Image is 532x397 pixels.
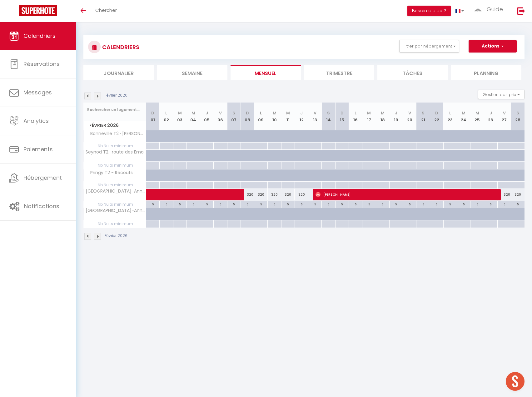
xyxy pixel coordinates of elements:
[23,145,53,153] span: Paiements
[232,110,235,116] abbr: S
[451,65,521,80] li: Planning
[254,103,268,130] th: 09
[490,110,492,116] abbr: J
[367,110,371,116] abbr: M
[84,121,146,130] span: Février 2026
[165,110,167,116] abbr: L
[146,103,160,130] th: 01
[487,5,503,13] span: Guide
[268,189,281,200] div: 320
[376,103,389,130] th: 18
[254,201,267,207] div: 5
[84,220,146,227] span: Nb Nuits minimum
[300,110,303,116] abbr: J
[84,143,146,149] span: Nb Nuits minimum
[322,103,335,130] th: 14
[484,103,497,130] th: 26
[511,201,525,207] div: 5
[399,40,459,53] button: Filtrer par hébergement
[84,162,146,169] span: Nb Nuits minimum
[85,169,134,176] span: Pringy T2 - Recouts
[186,103,200,130] th: 04
[206,110,208,116] abbr: J
[473,7,483,12] img: ...
[23,88,52,96] span: Messages
[273,110,276,116] abbr: M
[23,117,49,125] span: Analytics
[157,65,227,80] li: Semaine
[84,182,146,188] span: Nb Nuits minimum
[443,103,457,130] th: 23
[295,103,308,130] th: 12
[83,65,154,80] li: Journalier
[308,103,322,130] th: 13
[506,372,525,391] div: Ouvrir le chat
[435,110,438,116] abbr: D
[85,150,147,154] span: Seynod T2 · route des Emognes
[408,110,411,116] abbr: V
[105,233,127,239] p: Février 2026
[497,103,511,130] th: 27
[23,60,60,68] span: Réservations
[316,188,495,200] span: [PERSON_NAME]
[403,103,416,130] th: 20
[376,201,389,207] div: 5
[173,201,186,207] div: 5
[475,110,479,116] abbr: M
[308,201,321,207] div: 5
[503,110,506,116] abbr: V
[377,65,448,80] li: Tâches
[84,201,146,208] span: Nb Nuits minimum
[444,201,457,207] div: 5
[497,189,511,200] div: 320
[349,103,362,130] th: 16
[517,7,525,15] img: logout
[470,201,484,207] div: 5
[322,201,335,207] div: 5
[87,104,142,115] input: Rechercher un logement...
[390,201,403,207] div: 5
[389,103,403,130] th: 19
[484,201,497,207] div: 5
[511,189,525,200] div: 320
[422,110,425,116] abbr: S
[151,110,154,116] abbr: D
[449,110,451,116] abbr: L
[341,110,344,116] abbr: D
[281,189,295,200] div: 320
[295,201,308,207] div: 5
[19,5,57,16] img: Super Booking
[469,40,517,53] button: Actions
[23,32,56,40] span: Calendriers
[254,189,268,200] div: 320
[416,103,430,130] th: 21
[214,201,227,207] div: 5
[231,65,301,80] li: Mensuel
[200,201,213,207] div: 5
[281,201,295,207] div: 5
[295,189,308,200] div: 320
[407,6,451,16] button: Besoin d'aide ?
[160,103,173,130] th: 02
[187,201,200,207] div: 5
[336,201,349,207] div: 5
[191,110,195,116] abbr: M
[260,110,262,116] abbr: L
[85,189,147,193] span: [GEOGRAPHIC_DATA]-Anne · 3 Chambres tout confort piscine
[498,201,511,207] div: 5
[246,110,249,116] abbr: D
[304,65,374,80] li: Trimestre
[395,110,397,116] abbr: J
[146,201,159,207] div: 5
[23,174,62,182] span: Hébergement
[85,130,147,137] span: Bonneville T2 · [PERSON_NAME]
[478,90,525,99] button: Gestion des prix
[355,110,356,116] abbr: L
[470,103,484,130] th: 25
[268,201,281,207] div: 5
[105,93,127,98] p: Février 2026
[430,201,443,207] div: 5
[457,103,470,130] th: 24
[178,110,182,116] abbr: M
[219,110,222,116] abbr: V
